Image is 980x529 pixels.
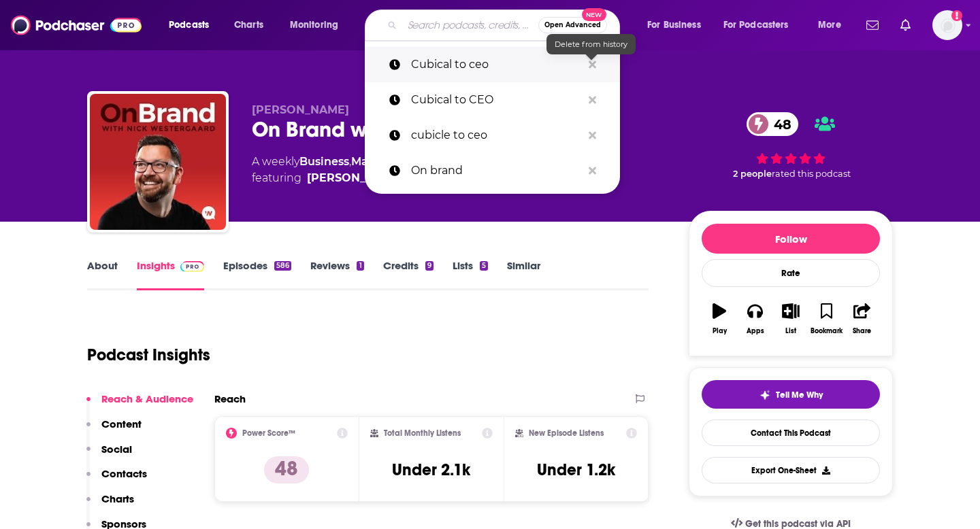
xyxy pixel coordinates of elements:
[274,261,291,271] div: 586
[932,10,962,40] img: User Profile
[223,259,291,290] a: Episodes586
[392,460,470,480] h3: Under 2.1k
[86,467,147,492] button: Contacts
[365,47,620,82] a: Cubical to ceo
[86,443,132,468] button: Social
[772,169,851,179] span: rated this podcast
[299,155,349,168] a: Business
[87,259,118,290] a: About
[101,492,134,505] p: Charts
[818,16,841,35] span: More
[453,259,488,290] a: Lists5
[349,155,351,168] span: ,
[307,170,404,186] a: Nick Westergaard
[101,443,132,456] p: Social
[214,392,246,405] h2: Reach
[582,8,606,21] span: New
[702,457,880,483] button: Export One-Sheet
[411,153,582,188] p: On brand
[811,327,843,335] div: Bookmark
[529,428,604,438] h2: New Episode Listens
[723,16,789,35] span: For Podcasters
[480,261,488,271] div: 5
[180,261,204,272] img: Podchaser Pro
[411,118,582,153] p: cubicle to ceo
[384,428,461,438] h2: Total Monthly Listens
[785,327,796,335] div: List
[365,153,620,188] a: On brand
[702,224,880,254] button: Follow
[702,259,880,287] div: Rate
[760,112,798,136] span: 48
[759,390,770,400] img: tell me why sparkle
[357,261,363,271] div: 1
[11,12,142,38] img: Podchaser - Follow, Share and Rate Podcasts
[252,103,349,116] span: [PERSON_NAME]
[702,420,880,446] a: Contact This Podcast
[169,16,209,35] span: Podcasts
[225,14,272,36] a: Charts
[90,94,226,230] img: On Brand with Nick Westergaard
[280,14,356,36] button: open menu
[702,380,880,409] button: tell me why sparkleTell Me Why
[252,170,551,186] span: featuring
[101,392,193,405] p: Reach & Audience
[242,428,295,438] h2: Power Score™
[689,103,893,188] div: 48 2 peoplerated this podcast
[101,417,142,430] p: Content
[411,82,582,118] p: Cubical to CEO
[747,327,764,335] div: Apps
[402,14,538,36] input: Search podcasts, credits, & more...
[773,294,808,343] button: List
[137,259,204,290] a: InsightsPodchaser Pro
[378,10,633,41] div: Search podcasts, credits, & more...
[351,155,410,168] a: Marketing
[290,16,338,35] span: Monitoring
[86,417,142,443] button: Content
[365,82,620,118] a: Cubical to CEO
[159,14,227,36] button: open menu
[537,460,615,480] h3: Under 1.2k
[264,456,309,483] p: 48
[776,390,823,400] span: Tell Me Why
[951,10,962,21] svg: Add a profile image
[808,294,844,343] button: Bookmark
[544,22,601,29] span: Open Advanced
[861,14,884,37] a: Show notifications dropdown
[507,259,540,290] a: Similar
[733,169,772,179] span: 2 people
[546,34,636,54] div: Delete from history
[411,47,582,82] p: Cubical to ceo
[365,118,620,153] a: cubicle to ceo
[895,14,916,37] a: Show notifications dropdown
[638,14,718,36] button: open menu
[702,294,737,343] button: Play
[932,10,962,40] button: Show profile menu
[87,345,210,365] h1: Podcast Insights
[538,17,607,33] button: Open AdvancedNew
[845,294,880,343] button: Share
[383,259,434,290] a: Credits9
[86,492,134,517] button: Charts
[715,14,808,36] button: open menu
[86,392,193,417] button: Reach & Audience
[101,467,147,480] p: Contacts
[932,10,962,40] span: Logged in as redsetterpr
[747,112,798,136] a: 48
[647,16,701,35] span: For Business
[310,259,363,290] a: Reviews1
[808,14,858,36] button: open menu
[737,294,772,343] button: Apps
[234,16,263,35] span: Charts
[713,327,727,335] div: Play
[853,327,871,335] div: Share
[425,261,434,271] div: 9
[252,154,551,186] div: A weekly podcast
